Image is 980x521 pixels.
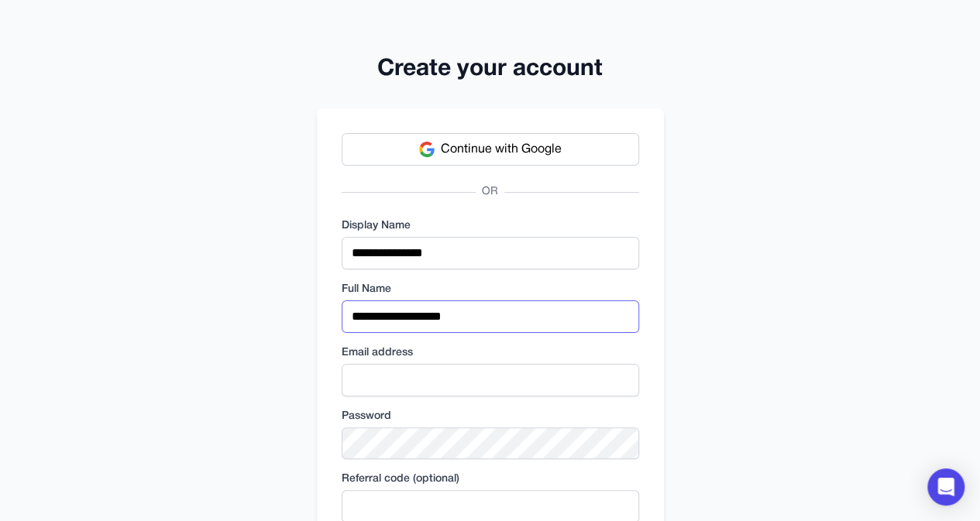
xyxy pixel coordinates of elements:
label: Email address [342,345,639,361]
label: Full Name [342,282,639,297]
h2: Create your account [317,56,664,84]
label: Password [342,409,639,424]
div: Open Intercom Messenger [927,468,965,506]
label: Referral code (optional) [342,471,639,487]
button: Continue with Google [342,133,639,166]
span: OR [476,184,504,200]
img: Google [419,142,435,157]
span: Continue with Google [441,140,562,159]
label: Display Name [342,218,639,234]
